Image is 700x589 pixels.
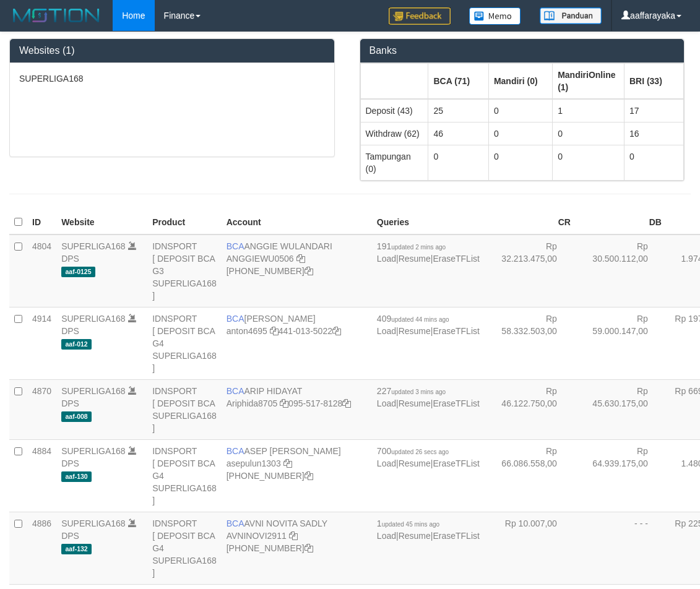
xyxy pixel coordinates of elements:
td: 0 [428,145,488,180]
td: 4884 [27,439,56,512]
td: 0 [488,122,552,145]
td: Rp 64.939.175,00 [576,439,667,512]
td: 4870 [27,379,56,439]
td: 0 [553,122,624,145]
th: CR [485,210,576,234]
td: 1 [553,99,624,123]
th: DB [576,210,667,234]
a: Load [377,531,396,541]
a: asepulun1303 [227,458,281,468]
a: Resume [399,531,431,541]
a: Resume [399,326,431,336]
td: Withdraw (62) [360,122,428,145]
td: Rp 58.332.503,00 [485,307,576,379]
td: 0 [624,145,683,180]
span: BCA [227,446,244,456]
a: Copy 4410135022 to clipboard [332,326,341,336]
a: Copy 0955178128 to clipboard [342,398,351,408]
a: EraseTFList [433,254,479,264]
th: ID [27,210,56,234]
a: EraseTFList [433,326,479,336]
td: ARIP HIDAYAT 095-517-8128 [222,379,372,439]
td: 17 [624,99,683,123]
th: Group: activate to sort column ascending [553,63,624,99]
span: aaf-0125 [61,267,95,277]
img: Button%20Memo.svg [469,7,521,25]
a: Resume [399,254,431,264]
h3: Banks [369,45,675,56]
td: Rp 66.086.558,00 [485,439,576,512]
a: Copy 4062213373 to clipboard [305,266,313,276]
td: Deposit (43) [360,99,428,123]
a: Load [377,326,396,336]
span: | | [377,314,480,336]
td: - - - [576,512,667,584]
td: DPS [56,307,147,379]
td: IDNSPORT [ DEPOSIT BCA G3 SUPERLIGA168 ] [147,234,222,307]
a: Load [377,398,396,408]
a: SUPERLIGA168 [61,518,126,528]
td: IDNSPORT [ DEPOSIT BCA G4 SUPERLIGA168 ] [147,307,222,379]
th: Group: activate to sort column ascending [360,63,428,99]
span: 700 [377,446,449,456]
span: updated 26 secs ago [391,449,449,455]
td: ANGGIE WULANDARI [PHONE_NUMBER] [222,234,372,307]
td: ASEP [PERSON_NAME] [PHONE_NUMBER] [222,439,372,512]
a: Copy Ariphida8705 to clipboard [280,398,288,408]
td: 0 [488,99,552,123]
img: MOTION_logo.png [9,6,103,25]
img: panduan.png [540,7,602,24]
a: EraseTFList [433,531,479,541]
a: SUPERLIGA168 [61,386,126,396]
td: Rp 32.213.475,00 [485,234,576,307]
a: Copy 4062280135 to clipboard [305,543,313,553]
a: Load [377,254,396,264]
a: Load [377,458,396,468]
span: BCA [227,314,244,324]
th: Website [56,210,147,234]
span: | | [377,446,480,468]
td: Rp 59.000.147,00 [576,307,667,379]
td: IDNSPORT [ DEPOSIT BCA G4 SUPERLIGA168 ] [147,512,222,584]
td: Rp 30.500.112,00 [576,234,667,307]
td: 4914 [27,307,56,379]
td: Rp 10.007,00 [485,512,576,584]
span: updated 45 mins ago [382,521,439,528]
span: | | [377,241,480,264]
th: Queries [372,210,485,234]
span: BCA [227,518,244,528]
img: Feedback.jpg [389,7,451,25]
span: updated 2 mins ago [391,244,446,251]
th: Product [147,210,222,234]
td: AVNI NOVITA SADLY [PHONE_NUMBER] [222,512,372,584]
a: anton4695 [227,326,267,336]
td: DPS [56,379,147,439]
td: 46 [428,122,488,145]
a: Copy ANGGIEWU0506 to clipboard [296,254,305,264]
td: Rp 46.122.750,00 [485,379,576,439]
a: SUPERLIGA168 [61,241,126,251]
td: 4886 [27,512,56,584]
a: Copy anton4695 to clipboard [270,326,279,336]
a: EraseTFList [433,398,479,408]
td: Rp 45.630.175,00 [576,379,667,439]
td: [PERSON_NAME] 441-013-5022 [222,307,372,379]
a: SUPERLIGA168 [61,446,126,456]
a: Copy AVNINOVI2911 to clipboard [289,531,298,541]
span: 227 [377,386,446,396]
th: Account [222,210,372,234]
a: ANGGIEWU0506 [227,254,294,264]
td: 0 [553,145,624,180]
td: 16 [624,122,683,145]
a: Copy 4062281875 to clipboard [305,471,313,481]
span: BCA [227,386,244,396]
span: BCA [227,241,244,251]
td: 25 [428,99,488,123]
a: Ariphida8705 [227,398,278,408]
a: Copy asepulun1303 to clipboard [283,458,292,468]
td: DPS [56,234,147,307]
span: 409 [377,314,449,324]
td: IDNSPORT [ DEPOSIT BCA G4 SUPERLIGA168 ] [147,439,222,512]
td: IDNSPORT [ DEPOSIT BCA SUPERLIGA168 ] [147,379,222,439]
span: aaf-012 [61,339,92,350]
